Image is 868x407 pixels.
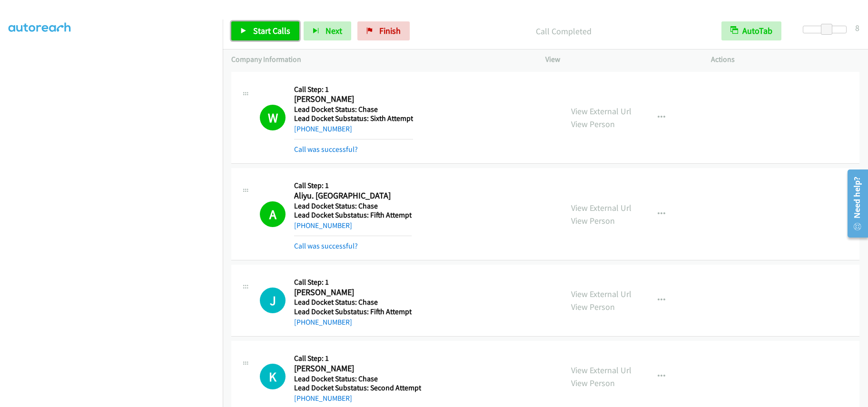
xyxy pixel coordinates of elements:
[840,166,868,241] iframe: Resource Center
[294,298,412,307] h5: Lead Docket Status: Chase
[357,21,410,40] a: Finish
[294,201,412,211] h5: Lead Docket Status: Chase
[294,374,421,384] h5: Lead Docket Status: Chase
[294,190,411,201] h2: Aliyu. [GEOGRAPHIC_DATA]
[294,210,412,220] h5: Lead Docket Substatus: Fifth Attempt
[571,301,615,312] a: View Person
[571,106,631,117] a: View External Url
[571,365,631,376] a: View External Url
[294,383,421,393] h5: Lead Docket Substatus: Second Attempt
[294,85,413,94] h5: Call Step: 1
[711,54,859,65] p: Actions
[294,105,413,114] h5: Lead Docket Status: Chase
[325,25,342,36] span: Next
[260,105,286,130] h1: W
[294,145,358,154] a: Call was successful?
[423,25,704,38] p: Call Completed
[571,202,631,213] a: View External Url
[294,318,352,327] a: [PHONE_NUMBER]
[304,21,351,40] button: Next
[294,114,413,123] h5: Lead Docket Substatus: Sixth Attempt
[231,21,299,40] a: Start Calls
[294,94,411,105] h2: [PERSON_NAME]
[294,394,352,403] a: [PHONE_NUMBER]
[294,124,352,133] a: [PHONE_NUMBER]
[260,364,286,389] h1: K
[294,354,421,363] h5: Call Step: 1
[294,278,412,287] h5: Call Step: 1
[571,119,615,129] a: View Person
[260,201,286,227] h1: A
[571,288,631,299] a: View External Url
[253,25,290,36] span: Start Calls
[260,288,286,313] h1: J
[231,54,528,65] p: Company Information
[294,181,412,190] h5: Call Step: 1
[294,307,412,317] h5: Lead Docket Substatus: Fifth Attempt
[294,363,421,374] h2: [PERSON_NAME]
[294,241,358,250] a: Call was successful?
[721,21,781,40] button: AutoTab
[379,25,401,36] span: Finish
[571,377,615,388] a: View Person
[855,21,859,34] div: 8
[571,215,615,226] a: View Person
[545,54,694,65] p: View
[260,364,286,389] div: The call is yet to be attempted
[294,287,411,298] h2: [PERSON_NAME]
[294,221,352,230] a: [PHONE_NUMBER]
